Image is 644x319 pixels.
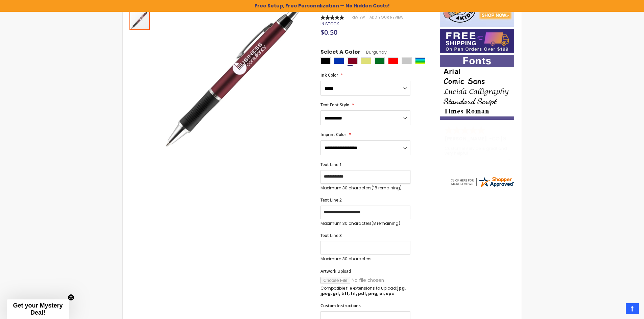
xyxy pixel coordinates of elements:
[489,135,550,142] span: - ,
[440,29,514,53] img: Free shipping on orders over $199
[320,102,349,108] span: Text Font Style
[501,135,550,142] span: [GEOGRAPHIC_DATA]
[402,57,412,64] div: Silver
[320,185,410,191] p: Maximum 30 characters
[320,233,342,238] span: Text Line 3
[320,21,339,27] div: Availability
[320,48,360,57] span: Select A Color
[361,57,371,64] div: Gold
[440,55,514,120] img: font-personalization-examples
[320,162,342,167] span: Text Line 1
[372,185,402,191] span: (18 remaining)
[626,303,639,314] a: Top
[415,57,425,64] div: Assorted
[320,197,342,203] span: Text Line 2
[450,176,515,188] img: 4pens.com widget logo
[492,135,500,142] span: CO
[360,49,387,55] span: Burgundy
[372,220,400,226] span: (8 remaining)
[320,268,351,274] span: Artwork Upload
[352,15,365,20] span: Review
[445,135,489,142] span: [PERSON_NAME]
[13,302,63,316] span: Get your Mystery Deal!
[320,21,339,27] span: In stock
[348,57,358,64] div: Burgundy
[7,299,69,319] div: Get your Mystery Deal!Close teaser
[320,15,344,20] div: 100%
[369,15,404,20] a: Add Your Review
[349,15,350,20] span: 1
[388,57,398,64] div: Red
[320,285,406,296] strong: jpg, jpeg, gif, tiff, tif, pdf, png, ai, eps
[445,146,510,161] div: Customer service is great and very helpful
[320,57,331,64] div: Black
[320,72,338,78] span: Ink Color
[320,303,361,309] span: Custom Instructions
[334,57,344,64] div: Blue
[320,221,410,226] p: Maximum 30 characters
[375,57,385,64] div: Green
[349,15,366,20] a: 1 Review
[320,286,410,296] p: Compatible file extensions to upload:
[320,28,337,37] span: $0.50
[68,294,74,301] button: Close teaser
[450,184,515,189] a: 4pens.com certificate URL
[320,132,346,137] span: Imprint Color
[320,256,410,262] p: Maximum 30 characters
